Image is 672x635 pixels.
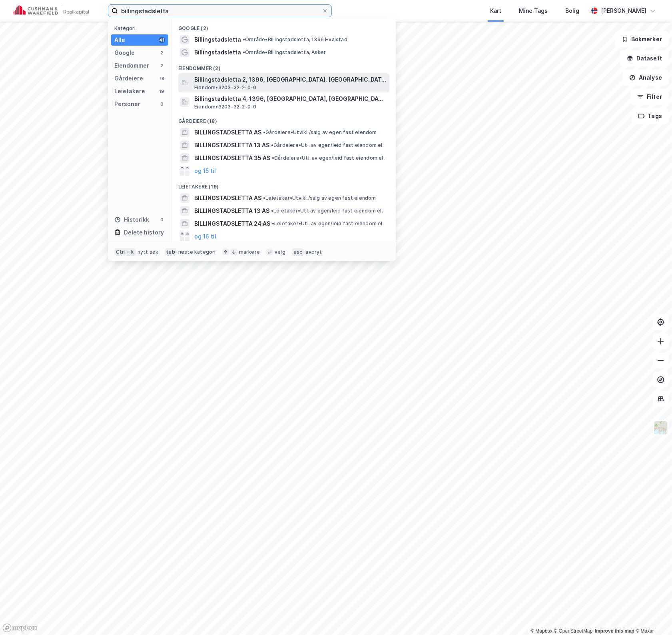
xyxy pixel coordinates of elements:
img: Z [653,420,668,435]
span: Område • Billingstadsletta, 1396 Hvalstad [243,36,347,43]
span: BILLINGSTADSLETTA 35 AS [194,153,270,163]
span: Leietaker • Utl. av egen/leid fast eiendom el. [271,208,383,214]
div: Gårdeiere (18) [172,112,396,126]
div: Kategori [114,25,168,31]
button: Bokmerker [615,31,669,47]
div: 2 [159,50,165,56]
button: Tags [632,108,669,124]
div: 18 [159,75,165,82]
div: Eiendommer (2) [172,59,396,73]
div: Ctrl + k [114,248,136,256]
span: • [263,195,265,201]
span: Eiendom • 3203-32-2-0-0 [194,84,256,91]
span: • [271,142,273,148]
div: neste kategori [178,249,216,255]
div: esc [292,248,304,256]
div: Kontrollprogram for chat [632,597,672,635]
span: Leietaker • Utvikl./salg av egen fast eiendom [263,195,376,201]
div: Leietakere [114,86,145,96]
div: 0 [159,101,165,107]
iframe: Chat Widget [632,597,672,635]
span: Billingstadsletta [194,35,241,44]
span: • [272,220,274,226]
div: Google [114,48,135,58]
button: og 16 til [194,232,216,241]
a: Mapbox homepage [2,623,38,633]
div: tab [165,248,177,256]
div: velg [275,249,285,255]
div: Eiendommer [114,61,149,70]
div: Alle [114,35,125,45]
span: Gårdeiere • Utvikl./salg av egen fast eiendom [263,129,377,136]
div: nytt søk [138,249,159,255]
div: Leietakere (19) [172,177,396,192]
span: Billingstadsletta 4, 1396, [GEOGRAPHIC_DATA], [GEOGRAPHIC_DATA] [194,94,386,104]
div: 0 [159,216,165,223]
div: 2 [159,62,165,69]
span: Eiendom • 3203-32-2-0-0 [194,104,256,110]
div: Kart [490,6,501,16]
a: Improve this map [595,628,634,634]
span: Gårdeiere • Utl. av egen/leid fast eiendom el. [271,142,384,148]
span: • [243,49,245,55]
span: Billingstadsletta [194,48,241,57]
div: 41 [159,37,165,43]
div: [PERSON_NAME] [601,6,646,16]
a: OpenStreetMap [554,628,593,634]
a: Mapbox [530,628,552,634]
input: Søk på adresse, matrikkel, gårdeiere, leietakere eller personer [118,5,322,17]
span: • [271,208,273,214]
span: BILLINGSTADSLETTA 13 AS [194,206,269,216]
span: BILLINGSTADSLETTA AS [194,128,261,137]
span: • [243,36,245,42]
span: BILLINGSTADSLETTA AS [194,193,261,203]
span: Leietaker • Utl. av egen/leid fast eiendom el. [272,220,384,227]
div: Gårdeiere [114,74,143,83]
span: Gårdeiere • Utl. av egen/leid fast eiendom el. [272,155,385,161]
div: avbryt [305,249,322,255]
span: • [272,155,274,161]
button: Datasett [620,50,669,66]
div: markere [239,249,260,255]
div: Bolig [565,6,579,16]
button: Analyse [622,70,669,86]
div: Mine Tags [519,6,548,16]
div: Delete history [124,228,164,237]
span: Område • Billingstadsletta, Asker [243,49,326,56]
button: og 15 til [194,166,216,176]
div: Google (2) [172,19,396,33]
span: Billingstadsletta 2, 1396, [GEOGRAPHIC_DATA], [GEOGRAPHIC_DATA] [194,75,386,84]
span: • [263,129,265,135]
img: cushman-wakefield-realkapital-logo.202ea83816669bd177139c58696a8fa1.svg [13,5,89,16]
div: Personer [114,99,140,109]
div: Historikk [114,215,149,224]
span: BILLINGSTADSLETTA 13 AS [194,140,269,150]
span: BILLINGSTADSLETTA 24 AS [194,219,270,228]
button: Filter [630,89,669,105]
div: 19 [159,88,165,94]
